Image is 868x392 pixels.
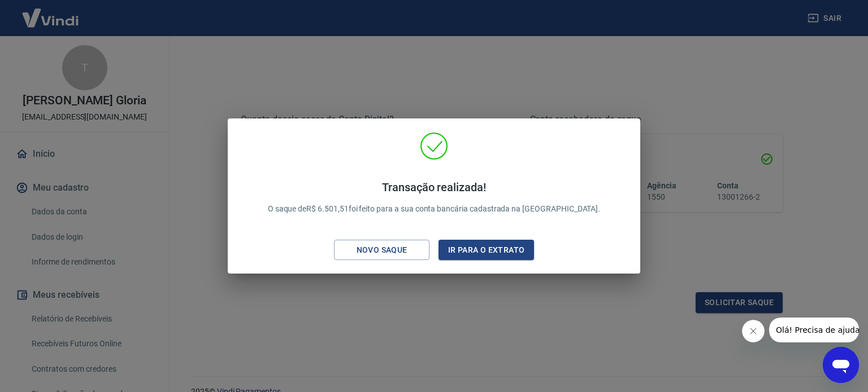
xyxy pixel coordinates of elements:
div: Novo saque [343,243,421,257]
h4: Transação realizada! [268,180,601,194]
iframe: Mensagem da empresa [769,318,859,342]
iframe: Botão para abrir a janela de mensagens [823,347,859,383]
button: Ir para o extrato [439,240,534,261]
span: Olá! Precisa de ajuda? [7,8,95,17]
iframe: Fechar mensagem [742,320,765,342]
p: O saque de R$ 6.501,51 foi feito para a sua conta bancária cadastrada na [GEOGRAPHIC_DATA]. [268,180,601,215]
button: Novo saque [334,240,429,261]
